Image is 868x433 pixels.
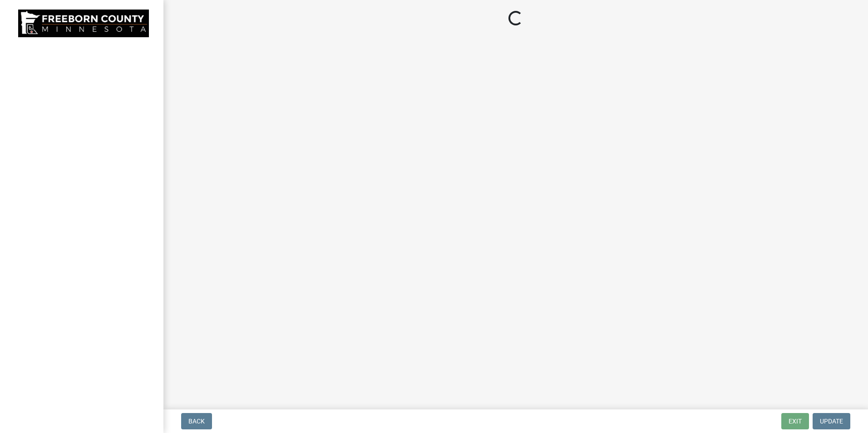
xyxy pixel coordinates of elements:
button: Back [181,413,212,429]
span: Update [820,418,843,425]
img: Freeborn County, Minnesota [18,10,149,37]
button: Update [813,413,850,429]
span: Back [188,418,205,425]
button: Exit [781,413,809,429]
